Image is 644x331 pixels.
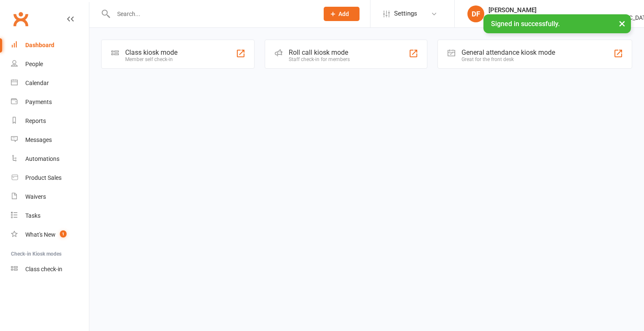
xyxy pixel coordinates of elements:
a: Tasks [11,206,89,225]
a: Product Sales [11,168,89,187]
button: × [614,14,630,32]
div: Staff check-in for members [289,56,350,62]
div: Tasks [25,212,40,219]
a: Clubworx [10,8,31,29]
div: Messages [25,136,52,143]
div: Great for the front desk [462,56,555,62]
a: Automations [11,149,89,168]
a: Reports [11,112,89,131]
div: Roll call kiosk mode [289,48,350,56]
span: 1 [60,230,67,238]
div: People [25,61,43,67]
div: Payments [25,99,52,105]
button: Add [324,7,360,21]
input: Search... [111,8,313,20]
div: DF [467,5,484,22]
div: Class check-in [25,266,62,272]
span: Add [338,11,349,17]
div: Member self check-in [125,56,177,62]
a: Dashboard [11,36,89,55]
div: Automations [25,155,59,162]
div: General attendance kiosk mode [462,48,555,56]
a: People [11,55,89,74]
div: Product Sales [25,174,62,181]
div: What's New [25,231,56,238]
a: Waivers [11,187,89,206]
a: What's New1 [11,225,89,244]
a: Payments [11,93,89,112]
a: Class kiosk mode [11,260,89,279]
div: Class kiosk mode [125,48,177,56]
span: Settings [394,4,417,23]
div: Dashboard [25,42,54,48]
a: Messages [11,131,89,149]
div: Reports [25,117,46,124]
div: Calendar [25,80,49,86]
a: Calendar [11,74,89,93]
span: Signed in successfully. [491,20,560,28]
div: Waivers [25,193,46,200]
